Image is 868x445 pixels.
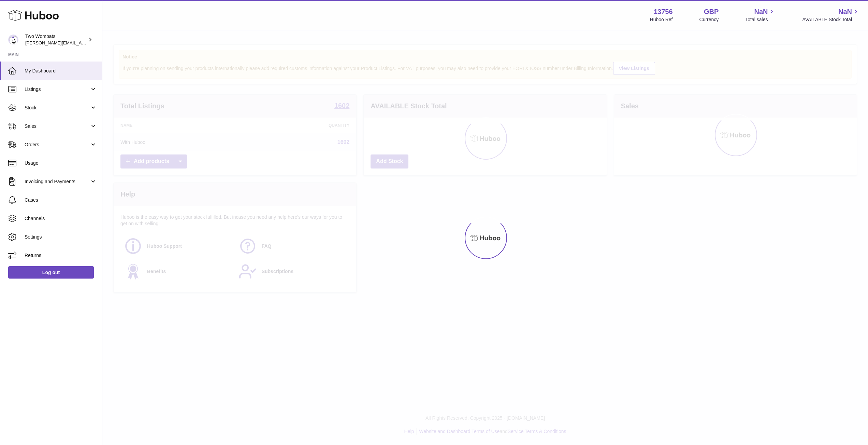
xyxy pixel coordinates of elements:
span: My Dashboard [25,68,97,74]
img: alan@twowombats.com [8,35,18,45]
div: Two Wombats [25,33,87,46]
span: Invoicing and Payments [25,178,90,185]
span: Orders [25,141,90,148]
a: Log out [8,266,94,279]
span: Listings [25,86,90,93]
span: Cases [25,197,97,203]
span: [PERSON_NAME][EMAIL_ADDRESS][DOMAIN_NAME] [25,40,137,45]
strong: 13756 [654,7,673,16]
a: NaN Total sales [745,7,776,23]
strong: GBP [704,7,719,16]
a: NaN AVAILABLE Stock Total [802,7,860,23]
span: NaN [838,7,852,16]
span: Settings [25,234,97,240]
span: AVAILABLE Stock Total [802,16,860,23]
span: NaN [754,7,768,16]
span: Usage [25,160,97,166]
div: Currency [699,16,719,23]
span: Total sales [745,16,776,23]
span: Returns [25,252,97,259]
span: Sales [25,123,90,130]
span: Channels [25,215,97,222]
span: Stock [25,105,90,111]
div: Huboo Ref [650,16,673,23]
